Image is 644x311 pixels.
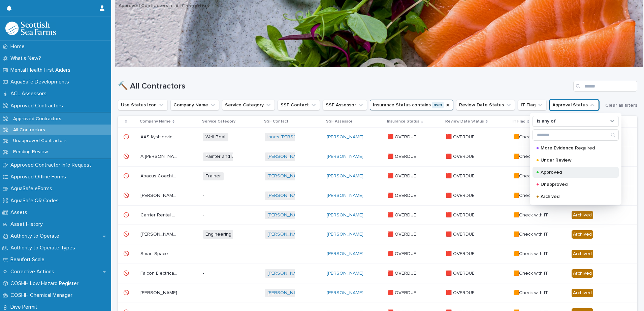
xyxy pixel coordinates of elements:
p: - [203,251,240,257]
a: [PERSON_NAME] [327,173,363,179]
p: Carrier Rental Systems UK Ltd t/a SLD Pumps & Power [140,211,179,218]
p: 🚫 [123,289,130,296]
tr: 🚫🚫 [PERSON_NAME][PERSON_NAME] -[PERSON_NAME] [PERSON_NAME] 🟥 OVERDUE🟥 OVERDUE 🟥 OVERDUE🟥 OVERDUE ... [118,283,637,303]
p: 🟧Check with IT [513,289,549,296]
a: Innes [PERSON_NAME] [267,134,317,140]
span: Well Boat [203,133,228,141]
p: - [203,290,240,296]
p: Dive Permit [8,304,43,310]
p: 🟥 OVERDUE [388,289,418,296]
tr: 🚫🚫 [PERSON_NAME] Mac Engineering[PERSON_NAME] Mac Engineering Engineering[PERSON_NAME] [PERSON_NA... [118,225,637,244]
p: [PERSON_NAME] [140,289,179,296]
button: Insurance Status [370,100,453,110]
p: Unapproved [541,182,608,187]
p: AquaSafe Developments [8,79,74,85]
p: Abacus Coaching Ltd [140,172,179,179]
p: Unapproved Contractors [8,138,72,144]
p: 🟥 OVERDUE [388,133,418,140]
p: 🟥 OVERDUE [446,152,476,160]
p: is any of [537,118,556,124]
p: AAS Kystservice AS [140,133,179,140]
p: 🚫 [123,192,130,199]
p: 🟥 OVERDUE [388,172,418,179]
span: Clear all filters [605,103,637,108]
a: Approved Contractors [119,1,168,9]
div: Archived [572,269,593,278]
button: SSF Assessor [323,100,367,110]
a: [PERSON_NAME] [267,290,304,296]
p: - [203,193,240,199]
p: 🟥 OVERDUE [388,250,418,257]
tr: 🚫🚫 Carrier Rental Systems UK Ltd t/a SLD Pumps & PowerCarrier Rental Systems UK Ltd t/a SLD Pumps... [118,205,637,225]
h1: 🔨 All Contractors [118,81,571,91]
p: - [265,251,302,257]
a: [PERSON_NAME] [327,212,363,218]
p: AquaSafe QR Codes [8,198,64,204]
a: [PERSON_NAME] [267,232,304,237]
p: 🚫 [123,250,130,257]
a: [PERSON_NAME] [267,173,304,179]
p: Assets [8,209,33,216]
p: ACL Assessors [8,91,52,97]
p: 🚫 [123,269,130,276]
button: Approval Status [549,100,599,110]
button: Review Date Status [456,100,515,110]
p: Falcon Electrical Testing Ltd [140,269,179,276]
p: Corrective Actions [8,269,60,275]
p: Approved Offline Forms [8,174,71,180]
p: Asset History [8,221,48,228]
button: Service Category [222,100,275,110]
p: Pending Review [8,149,53,155]
input: Search [573,81,637,92]
p: 🚫 [123,152,130,160]
p: IT Flag [513,118,525,125]
p: AquaSafe eForms [8,185,58,192]
p: All Contractors [8,127,51,133]
p: 🟧Check with IT [513,269,549,276]
button: Use Status Icon [118,100,168,110]
input: Search [533,130,618,140]
p: SSF Contact [264,118,288,125]
p: 🟥 OVERDUE [446,133,476,140]
img: bPIBxiqnSb2ggTQWdOVV [5,22,56,35]
button: Company Name [170,100,219,110]
a: [PERSON_NAME] [267,193,304,199]
span: Painter and Decorator [203,152,256,161]
p: 🟧Check with IT [513,152,549,160]
div: Search [533,129,619,141]
p: [PERSON_NAME] Marine [140,192,179,199]
p: Beaufort Scale [8,256,50,263]
p: 🟥 OVERDUE [446,269,476,276]
span: Trainer [203,172,224,180]
p: 🟥 OVERDUE [388,269,418,276]
tr: 🚫🚫 Smart SpaceSmart Space --[PERSON_NAME] 🟥 OVERDUE🟥 OVERDUE 🟥 OVERDUE🟥 OVERDUE 🟧Check with IT🟧Ch... [118,244,637,264]
p: A Sutherland Painters [140,152,179,160]
p: 🟧Check with IT [513,192,549,199]
p: More Evidence Required [541,146,608,150]
button: IT Flag [518,100,547,110]
p: SSF Assessor [326,118,352,125]
p: Authority to Operate [8,233,65,239]
p: 🚫 [123,133,130,140]
p: All Contractors [175,2,209,9]
a: [PERSON_NAME] [267,154,304,160]
a: [PERSON_NAME] [327,251,363,257]
p: 🟥 OVERDUE [388,192,418,199]
button: SSF Contact [278,100,320,110]
tr: 🚫🚫 Falcon Electrical Testing LtdFalcon Electrical Testing Ltd -[PERSON_NAME] [PERSON_NAME] 🟥 OVER... [118,264,637,283]
tr: 🚫🚫 Abacus Coaching LtdAbacus Coaching Ltd Trainer[PERSON_NAME] [PERSON_NAME] 🟥 OVERDUE🟥 OVERDUE 🟥... [118,166,637,186]
a: [PERSON_NAME] [267,212,304,218]
div: Archived [572,211,593,219]
a: [PERSON_NAME] [327,232,363,237]
p: - [203,271,240,276]
p: 🟥 OVERDUE [446,172,476,179]
p: 🟧Check with IT [513,250,549,257]
p: 🟥 OVERDUE [388,152,418,160]
div: Archived [572,230,593,239]
a: [PERSON_NAME] [327,290,363,296]
p: Review Date Status [445,118,484,125]
a: [PERSON_NAME] [327,134,363,140]
p: Approved [541,170,608,175]
p: Under Review [541,158,608,163]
